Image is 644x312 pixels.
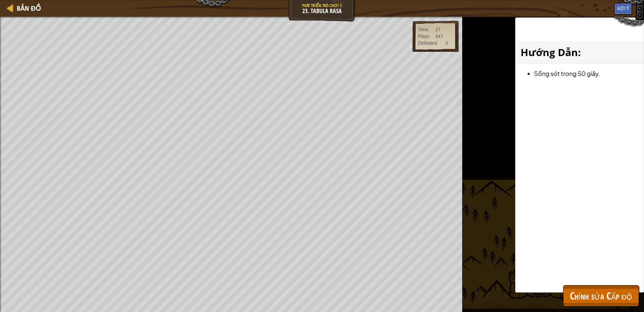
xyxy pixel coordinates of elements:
div: Plays [418,33,429,40]
div: Defeated [418,40,437,46]
li: Sống sót trong 50 giây. [534,69,639,78]
div: 447 [435,33,443,40]
span: Bản đồ [17,4,41,13]
a: Bản đồ [13,4,41,13]
span: Chỉnh sửa Cấp độ [570,289,632,303]
span: Hướng Dẫn [521,45,578,59]
button: Chỉnh sửa Cấp độ [563,285,639,307]
h3: : [521,45,639,60]
div: Time [418,26,428,33]
span: Gợi ý [617,5,629,11]
div: 0 [445,40,448,46]
div: 27 [435,26,441,33]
